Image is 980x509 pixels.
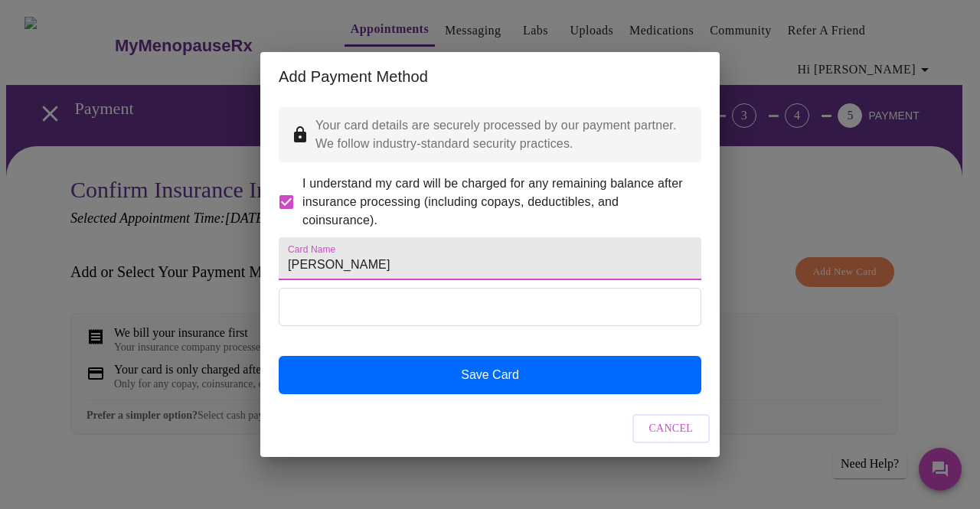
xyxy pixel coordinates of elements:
[279,64,701,89] h2: Add Payment Method
[632,414,710,444] button: Cancel
[279,289,701,325] iframe: Secure Credit Card Form
[315,116,689,153] p: Your card details are securely processed by our payment partner. We follow industry-standard secu...
[279,356,701,394] button: Save Card
[649,419,694,439] span: Cancel
[302,175,689,230] span: I understand my card will be charged for any remaining balance after insurance processing (includ...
